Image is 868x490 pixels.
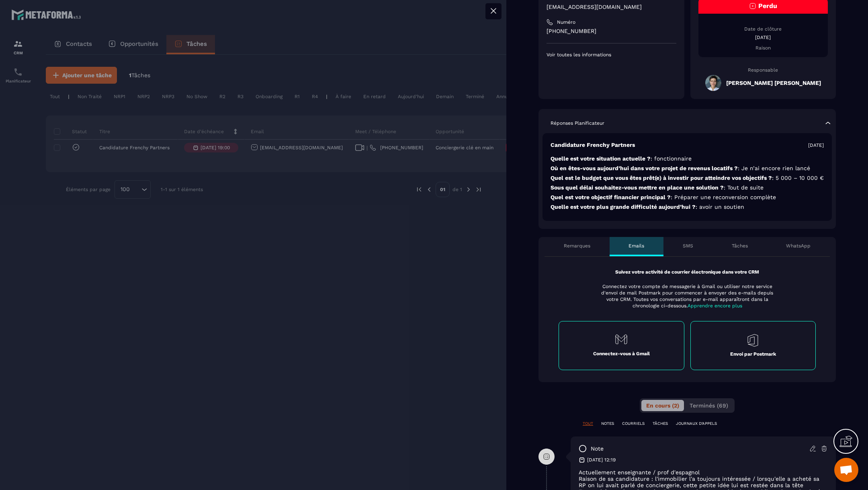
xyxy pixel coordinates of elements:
[641,400,684,411] button: En cours (2)
[593,350,650,357] p: Connectez-vous à Gmail
[696,204,744,210] span: : avoir un soutien
[688,303,742,309] span: Apprendre encore plus
[579,469,828,476] p: Actuellement enseignante / prof d'espagnol
[579,476,828,488] p: Raison de sa candidature : l'immobilier l'a toujours intéressée / lorsqu'elle a acheté sa RP on l...
[551,120,604,126] p: Réponses Planificateur
[628,243,644,249] p: Emails
[651,155,692,162] span: : fonctionnaire
[551,194,824,201] p: Quel est votre objectif financier principal ?
[622,421,645,426] p: COURRIELS
[547,27,676,35] p: [PHONE_NUMBER]
[786,243,811,249] p: WhatsApp
[698,26,828,32] p: Date de clôture
[583,421,593,426] p: TOUT
[676,421,717,426] p: JOURNAUX D'APPELS
[596,283,778,309] p: Connectez votre compte de messagerie à Gmail ou utiliser notre service d'envoi de mail Postmark p...
[685,400,733,411] button: Terminés (69)
[646,402,679,409] span: En cours (2)
[758,2,777,10] span: Perdu
[551,141,635,149] p: Candidature Frenchy Partners
[551,203,824,211] p: Quelle est votre plus grande difficulté aujourd’hui ?
[738,165,810,171] span: : Je n’ai encore rien lancé
[732,243,748,249] p: Tâches
[559,269,816,275] p: Suivez votre activité de courrier électronique dans votre CRM
[772,175,824,181] span: : 5 000 – 10 000 €
[547,3,676,11] p: [EMAIL_ADDRESS][DOMAIN_NAME]
[551,174,824,182] p: Quel est le budget que vous êtes prêt(e) à investir pour atteindre vos objectifs ?
[698,67,828,73] p: Responsable
[698,34,828,41] p: [DATE]
[551,155,824,163] p: Quelle est votre situation actuelle ?
[601,421,614,426] p: NOTES
[564,243,590,249] p: Remarques
[834,458,858,482] div: Ouvrir le chat
[653,421,668,426] p: TÂCHES
[724,184,764,191] span: : Tout de suite
[671,194,776,200] span: : Préparer une reconversion complète
[690,402,728,409] span: Terminés (69)
[547,51,676,58] p: Voir toutes les informations
[551,184,824,191] p: Sous quel délai souhaitez-vous mettre en place une solution ?
[587,457,616,463] p: [DATE] 12:19
[591,445,604,453] p: note
[683,243,693,249] p: SMS
[551,165,824,172] p: Où en êtes-vous aujourd’hui dans votre projet de revenus locatifs ?
[808,142,824,148] p: [DATE]
[726,80,821,86] h5: [PERSON_NAME] [PERSON_NAME]
[730,351,776,357] p: Envoi par Postmark
[698,45,828,51] p: Raison
[557,19,575,25] p: Numéro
